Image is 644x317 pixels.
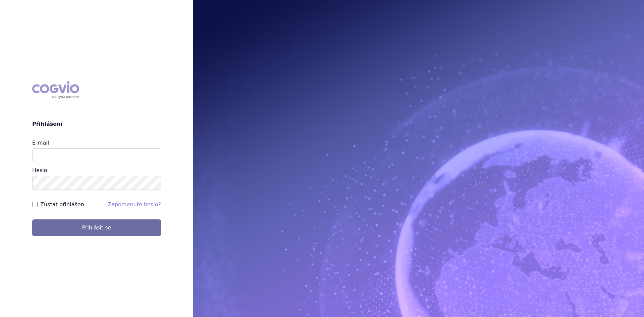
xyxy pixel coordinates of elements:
label: E-mail [32,140,49,146]
label: Zůstat přihlášen [40,201,84,209]
h2: Přihlášení [32,120,161,128]
div: COGVIO [32,81,79,99]
button: Přihlásit se [32,219,161,236]
label: Heslo [32,167,47,173]
a: Zapomenuté heslo? [108,201,161,208]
